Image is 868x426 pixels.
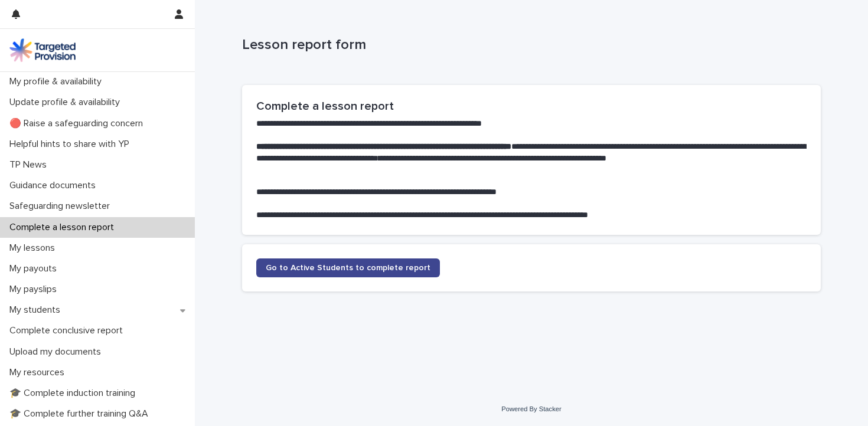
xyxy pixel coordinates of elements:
span: Go to Active Students to complete report [266,264,430,272]
h2: Complete a lesson report [256,99,807,113]
p: Update profile & availability [5,97,129,108]
p: My lessons [5,243,64,254]
a: Go to Active Students to complete report [256,258,440,277]
p: Complete a lesson report [5,222,123,233]
a: Powered By Stacker [501,405,561,412]
p: My resources [5,367,74,378]
p: Safeguarding newsletter [5,201,119,212]
p: 🎓 Complete induction training [5,388,145,399]
p: Guidance documents [5,180,105,191]
p: My profile & availability [5,76,111,87]
p: 🔴 Raise a safeguarding concern [5,118,152,129]
p: My payslips [5,284,66,295]
p: Upload my documents [5,346,110,358]
p: My payouts [5,263,66,274]
p: 🎓 Complete further training Q&A [5,408,158,420]
p: Lesson report form [242,37,816,54]
img: M5nRWzHhSzIhMunXDL62 [9,38,76,62]
p: Helpful hints to share with YP [5,139,139,150]
p: Complete conclusive report [5,325,132,336]
p: TP News [5,159,56,171]
p: My students [5,304,70,316]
